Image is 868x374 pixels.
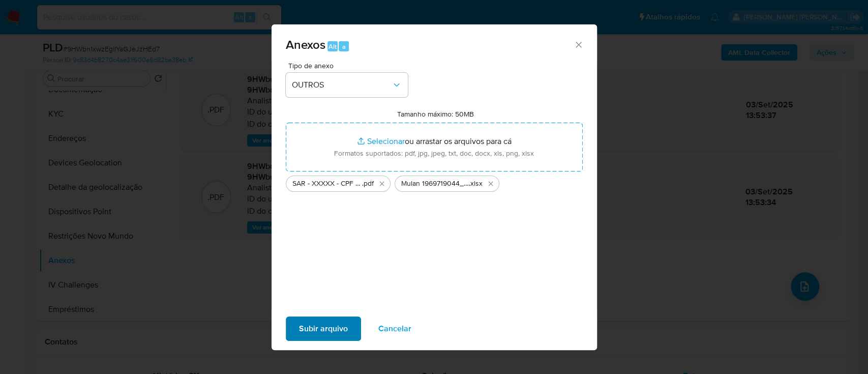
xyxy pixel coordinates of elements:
[299,318,348,340] span: Subir arquivo
[286,73,408,97] button: OUTROS
[342,42,346,51] span: a
[286,36,325,53] span: Anexos
[365,317,425,341] button: Cancelar
[485,178,497,190] button: Excluir Mulan 1969719044_2025_09_02_10_19_32.xlsx
[286,317,361,341] button: Subir arquivo
[362,179,374,189] span: .pdf
[292,179,362,189] span: SAR - XXXXX - CPF 07507621529 - CELSON [PERSON_NAME]
[378,318,411,340] span: Cancelar
[288,62,410,69] span: Tipo de anexo
[328,42,337,51] span: Alt
[401,179,469,189] span: Mulan 1969719044_2025_09_02_10_19_32
[376,178,388,190] button: Excluir SAR - XXXXX - CPF 07507621529 - CELSON CONCEICAO DE SANTANA.pdf
[292,80,392,90] span: OUTROS
[397,109,474,119] label: Tamanho máximo: 50MB
[469,179,483,189] span: .xlsx
[286,171,583,192] ul: Arquivos selecionados
[574,40,583,49] button: Fechar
